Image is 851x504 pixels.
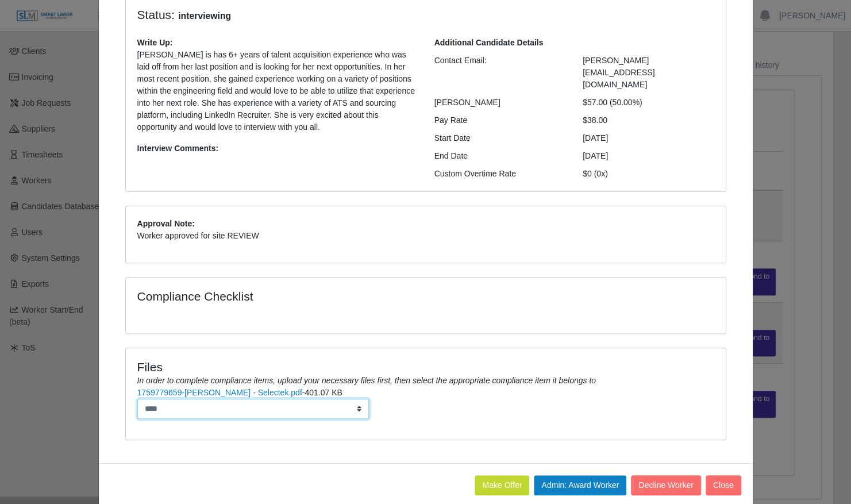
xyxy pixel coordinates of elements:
[137,219,195,228] b: Approval Note:
[426,168,575,180] div: Custom Overtime Rate
[137,289,516,303] h4: Compliance Checklist
[583,56,654,89] span: [PERSON_NAME][EMAIL_ADDRESS][DOMAIN_NAME]
[426,97,575,109] div: [PERSON_NAME]
[137,360,714,374] h4: Files
[706,475,741,495] button: Close
[137,376,596,385] i: In order to complete compliance items, upload your necessary files first, then select the appropr...
[137,388,302,397] a: 1759779659-[PERSON_NAME] - Selectek.pdf
[631,475,700,495] button: Decline Worker
[574,132,723,144] div: [DATE]
[137,144,219,153] b: Interview Comments:
[534,475,626,495] button: Admin: Award Worker
[574,97,723,109] div: $57.00 (50.00%)
[426,150,575,162] div: End Date
[137,7,566,23] h4: Status:
[475,475,529,495] button: Make Offer
[137,387,714,419] li: -
[434,38,544,47] b: Additional Candidate Details
[175,9,235,23] span: interviewing
[583,151,608,160] span: [DATE]
[583,169,608,178] span: $0 (0x)
[137,230,714,242] p: Worker approved for site REVIEW
[426,114,575,126] div: Pay Rate
[137,49,417,133] p: [PERSON_NAME] is has 6+ years of talent acquisition experience who was laid off from her last pos...
[426,55,575,91] div: Contact Email:
[137,38,173,47] b: Write Up:
[426,132,575,144] div: Start Date
[305,388,342,397] span: 401.07 KB
[574,114,723,126] div: $38.00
